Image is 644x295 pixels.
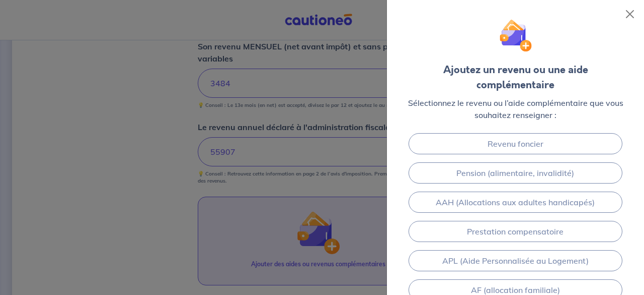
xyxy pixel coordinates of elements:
[409,133,623,154] a: Revenu foncier
[622,6,638,22] button: Close
[499,19,532,52] img: illu_wallet.svg
[409,162,623,184] a: Pension (alimentaire, invalidité)
[403,97,628,121] p: Sélectionnez le revenu ou l’aide complémentaire que vous souhaitez renseigner :
[409,192,623,213] a: AAH (Allocations aux adultes handicapés)
[403,63,628,93] div: Ajoutez un revenu ou une aide complémentaire
[409,250,623,271] a: APL (Aide Personnalisée au Logement)
[409,221,623,242] a: Prestation compensatoire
